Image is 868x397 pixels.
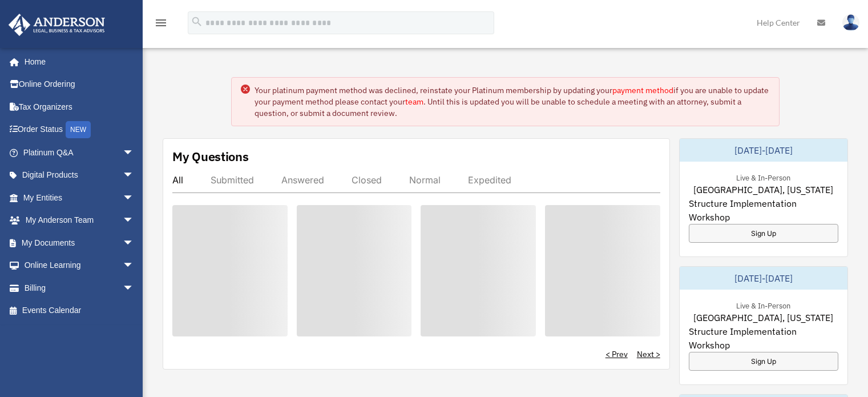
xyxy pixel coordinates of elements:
[405,97,423,107] a: team
[727,171,800,183] div: Live & In-Person
[281,174,324,186] div: Answered
[8,209,151,232] a: My Anderson Teamarrow_drop_down
[689,324,838,352] span: Structure Implementation Workshop
[8,299,151,322] a: Events Calendar
[8,254,151,277] a: Online Learningarrow_drop_down
[693,311,833,324] span: [GEOGRAPHIC_DATA], [US_STATE]
[191,15,203,28] i: search
[5,14,108,36] img: Anderson Advisors Platinum Portal
[8,50,146,73] a: Home
[637,348,660,360] a: Next >
[172,148,249,165] div: My Questions
[693,183,833,197] span: [GEOGRAPHIC_DATA], [US_STATE]
[689,197,838,224] span: Structure Implementation Workshop
[689,224,838,243] a: Sign Up
[123,231,146,255] span: arrow_drop_down
[154,20,168,30] a: menu
[123,276,146,300] span: arrow_drop_down
[172,174,183,186] div: All
[680,267,847,290] div: [DATE]-[DATE]
[842,14,859,31] img: User Pic
[154,16,168,30] i: menu
[123,164,146,187] span: arrow_drop_down
[66,121,91,138] div: NEW
[8,164,151,187] a: Digital Productsarrow_drop_down
[605,348,628,360] a: < Prev
[123,141,146,165] span: arrow_drop_down
[727,299,800,311] div: Live & In-Person
[255,85,770,119] div: Your platinum payment method was declined, reinstate your Platinum membership by updating your if...
[8,95,151,118] a: Tax Organizers
[612,85,673,95] a: payment method
[409,174,441,186] div: Normal
[352,174,382,186] div: Closed
[8,118,151,142] a: Order StatusNEW
[8,73,151,96] a: Online Ordering
[680,139,847,162] div: [DATE]-[DATE]
[8,141,151,164] a: Platinum Q&Aarrow_drop_down
[689,352,838,371] a: Sign Up
[123,254,146,278] span: arrow_drop_down
[468,174,511,186] div: Expedited
[8,276,151,299] a: Billingarrow_drop_down
[8,231,151,254] a: My Documentsarrow_drop_down
[8,186,151,209] a: My Entitiesarrow_drop_down
[123,209,146,232] span: arrow_drop_down
[211,174,254,186] div: Submitted
[123,186,146,210] span: arrow_drop_down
